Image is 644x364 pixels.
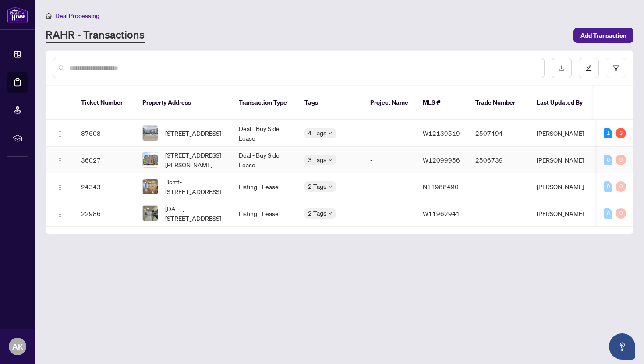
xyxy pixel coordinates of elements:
td: [PERSON_NAME] [530,200,595,227]
span: filter [613,65,619,71]
span: home [46,13,52,19]
td: 22986 [74,200,135,227]
span: Bsmt-[STREET_ADDRESS] [165,177,225,196]
th: Tags [297,86,363,120]
td: - [468,200,530,227]
span: 2 Tags [308,208,326,218]
button: filter [606,58,626,78]
td: - [363,147,416,173]
th: Ticket Number [74,86,135,120]
span: down [328,211,333,216]
span: W12139519 [423,129,460,137]
div: 0 [604,181,612,192]
td: - [468,173,530,200]
td: 2506739 [468,147,530,173]
span: AK [12,340,23,353]
span: down [328,131,333,135]
img: Logo [57,211,64,218]
th: Transaction Type [232,86,297,120]
td: [PERSON_NAME] [530,120,595,147]
img: thumbnail-img [143,152,158,167]
td: Listing - Lease [232,200,297,227]
div: 0 [604,155,612,165]
div: 1 [604,128,612,138]
button: download [552,58,572,78]
span: 3 Tags [308,155,326,165]
td: - [363,173,416,200]
div: 0 [616,155,626,165]
span: [STREET_ADDRESS][PERSON_NAME] [165,150,225,170]
span: download [559,65,565,71]
div: 3 [616,128,626,138]
span: 4 Tags [308,128,326,138]
button: Add Transaction [573,28,633,43]
td: - [363,200,416,227]
th: Last Updated By [530,86,595,120]
img: thumbnail-img [143,126,158,141]
div: 0 [616,208,626,219]
a: RAHR - Transactions [46,28,145,43]
td: 2507494 [468,120,530,147]
td: 37608 [74,120,135,147]
span: down [328,184,333,189]
td: [PERSON_NAME] [530,147,595,173]
td: 24343 [74,173,135,200]
img: thumbnail-img [143,179,158,194]
th: MLS # [416,86,468,120]
span: down [328,158,333,162]
img: logo [7,7,28,23]
span: edit [586,65,592,71]
span: Deal Processing [55,12,99,20]
td: [PERSON_NAME] [530,173,595,200]
button: Logo [53,206,67,220]
span: Add Transaction [580,28,626,42]
div: 0 [604,208,612,219]
td: Deal - Buy Side Lease [232,147,297,173]
span: N11988490 [423,183,459,191]
button: Logo [53,180,67,194]
span: [STREET_ADDRESS] [165,128,221,138]
th: Project Name [363,86,416,120]
td: Deal - Buy Side Lease [232,120,297,147]
span: W11962941 [423,209,460,217]
span: 2 Tags [308,181,326,191]
div: 0 [616,181,626,192]
img: thumbnail-img [143,206,158,221]
span: W12099956 [423,156,460,164]
img: Logo [57,184,64,191]
td: - [363,120,416,147]
th: Trade Number [468,86,530,120]
img: Logo [57,157,64,164]
th: Property Address [135,86,232,120]
button: edit [579,58,599,78]
td: 36027 [74,147,135,173]
td: Listing - Lease [232,173,297,200]
button: Open asap [609,333,635,360]
button: Logo [53,153,67,167]
img: Logo [57,131,64,138]
button: Logo [53,126,67,140]
span: [DATE][STREET_ADDRESS] [165,204,225,223]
